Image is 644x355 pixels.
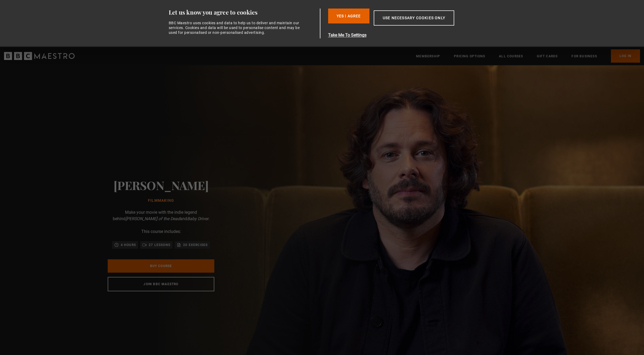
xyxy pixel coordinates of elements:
a: Gift Cards [537,54,558,59]
i: [PERSON_NAME] of the Dead [126,216,180,221]
a: For business [571,54,597,59]
a: Buy Course [108,259,214,273]
a: Log In [611,49,640,63]
a: Membership [416,54,440,59]
div: Let us know you agree to cookies [169,9,318,16]
a: Pricing Options [454,54,485,59]
button: Yes I Agree [328,9,369,23]
h1: Filmmaking [114,199,209,203]
a: Join BBC Maestro [108,277,214,291]
i: Baby Driver [187,216,208,221]
p: This course includes: [141,228,181,235]
p: Make your movie with the indie legend behind and . [108,209,214,222]
p: 4 hours [121,242,136,248]
button: Take Me To Settings [328,32,480,38]
h2: [PERSON_NAME] [114,178,209,192]
div: BBC Maestro uses cookies and data to help us to deliver and maintain our services. Cookies and da... [169,21,303,35]
a: All Courses [499,54,523,59]
nav: Primary [416,49,640,63]
button: Use necessary cookies only [374,10,454,26]
svg: BBC Maestro [4,52,75,60]
p: 27 lessons [149,242,170,248]
p: 20 exercises [183,242,208,248]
